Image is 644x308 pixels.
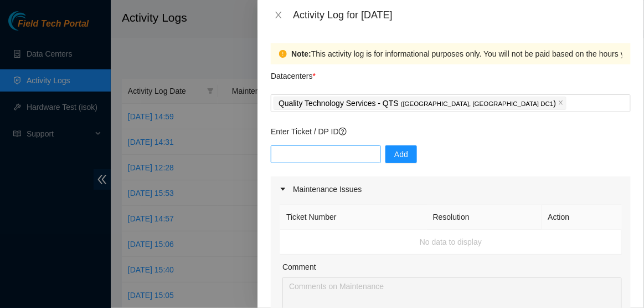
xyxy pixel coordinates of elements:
[280,230,622,255] td: No data to display
[271,125,631,138] p: Enter Ticket / DP ID
[427,205,542,230] th: Resolution
[271,64,316,82] p: Datacenters
[394,148,408,160] span: Add
[280,205,427,230] th: Ticket Number
[293,9,631,21] div: Activity Log for [DATE]
[282,261,316,273] label: Comment
[280,186,286,193] span: caret-right
[271,176,631,202] div: Maintenance Issues
[279,97,556,110] p: Quality Technology Services - QTS )
[339,128,347,135] span: question-circle
[291,48,311,60] strong: Note:
[558,100,564,107] span: close
[542,205,622,230] th: Action
[279,50,287,58] span: exclamation-circle
[401,100,554,107] span: ( [GEOGRAPHIC_DATA], [GEOGRAPHIC_DATA] DC1
[274,11,283,19] span: close
[385,145,417,163] button: Add
[271,10,286,21] button: Close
